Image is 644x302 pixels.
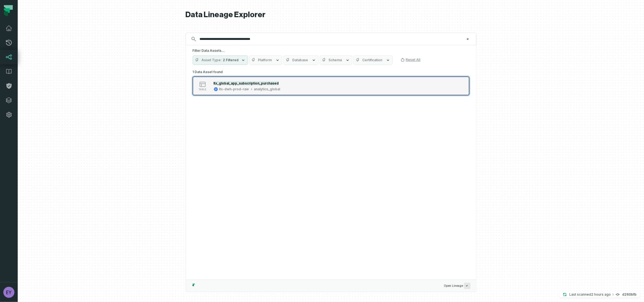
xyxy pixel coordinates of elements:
[329,58,342,62] span: Schema
[559,291,640,298] button: Last scanned[DATE] 11:50:15 AMd260bfb
[569,292,611,297] p: Last scanned
[249,55,282,65] button: Platform
[363,58,382,62] span: Certification
[464,283,470,289] span: Press ↵ to add a new Data Asset to the graph
[254,87,280,91] div: analytics_global
[465,36,470,42] button: Clear search query
[283,55,319,65] button: Database
[223,58,239,62] span: 2 Filtered
[193,76,469,95] button: tableltx-dwh-prod-rawanalytics_global
[3,287,14,298] img: avatar of eyal
[193,55,248,65] button: Asset Type2 Filtered
[591,292,611,296] relative-time: Aug 19, 2025, 11:50 AM GMT+3
[199,88,206,91] span: table
[398,55,423,64] button: Reset All
[186,10,476,20] h1: Data Lineage Explorer
[214,81,279,85] mark: ltx_global_app_subscription_purchased
[186,68,476,280] div: Suggestions
[202,58,222,62] span: Asset Type
[320,55,352,65] button: Schema
[622,293,637,296] h4: d260bfb
[193,68,469,103] div: 1 Data Asset found
[193,48,469,53] h5: Filter Data Assets...
[293,58,308,62] span: Database
[219,87,249,91] div: ltx-dwh-prod-raw
[444,283,470,289] span: Open Lineage
[258,58,272,62] span: Platform
[353,55,393,65] button: Certification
